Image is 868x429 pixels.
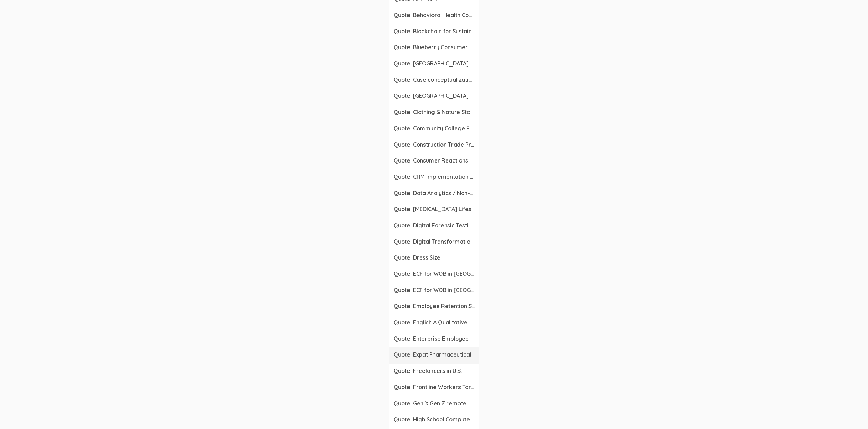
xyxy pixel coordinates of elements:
[394,286,475,294] span: Quote: ECF for WOB in [GEOGRAPHIC_DATA] 2
[394,11,475,19] span: Quote: Behavioral Health Counselor Supervisors
[389,202,479,218] a: Quote: [MEDICAL_DATA] Lifestyle
[394,157,475,165] span: Quote: Consumer Reactions
[394,221,475,229] span: Quote: Digital Forensic Testimony
[394,27,475,35] span: Quote: Blockchain for Sustainable Fashion: The Case of Fashion Rental
[394,238,475,246] span: Quote: Digital Transformation Failure Rates
[394,124,475,132] span: Quote: Community College Faculty Experiences
[394,43,475,51] span: Quote: Blueberry Consumer Behavior Project
[389,8,479,24] a: Quote: Behavioral Health Counselor Supervisors
[389,315,479,331] a: Quote: English A Qualitative Study on [DEMOGRAPHIC_DATA] Mothers of [DEMOGRAPHIC_DATA] Daughters
[389,88,479,105] a: Quote: [GEOGRAPHIC_DATA]
[394,400,475,408] span: Quote: Gen X Gen Z remote work
[394,270,475,278] span: Quote: ECF for WOB in [GEOGRAPHIC_DATA] 1
[394,254,475,262] span: Quote: Dress Size
[833,396,868,429] iframe: Chat Widget
[394,205,475,213] span: Quote: [MEDICAL_DATA] Lifestyle
[389,347,479,364] a: Quote: Expat Pharmaceutical Managers
[389,72,479,89] a: Quote: Case conceptualization for interpersonal violence survivors
[389,331,479,348] a: Quote: Enterprise Employee Motivation
[389,234,479,251] a: Quote: Digital Transformation Failure Rates
[389,137,479,154] a: Quote: Construction Trade Project
[394,173,475,181] span: Quote: CRM Implementation Risks
[389,412,479,428] a: Quote: High School Computer Science Students of Color
[389,283,479,299] a: Quote: ECF for WOB in [GEOGRAPHIC_DATA] 2
[389,380,479,396] a: Quote: Frontline Workers Toronto
[389,105,479,121] a: Quote: Clothing & Nature Stories
[389,396,479,412] a: Quote: Gen X Gen Z remote work
[394,383,475,391] span: Quote: Frontline Workers Toronto
[394,108,475,116] span: Quote: Clothing & Nature Stories
[389,218,479,234] a: Quote: Digital Forensic Testimony
[389,24,479,40] a: Quote: Blockchain for Sustainable Fashion: The Case of Fashion Rental
[389,56,479,72] a: Quote: [GEOGRAPHIC_DATA]
[389,40,479,56] a: Quote: Blueberry Consumer Behavior Project
[389,169,479,186] a: Quote: CRM Implementation Risks
[394,367,475,375] span: Quote: Freelancers in U.S.
[394,318,475,326] span: Quote: English A Qualitative Study on [DEMOGRAPHIC_DATA] Mothers of [DEMOGRAPHIC_DATA] Daughters
[394,335,475,343] span: Quote: Enterprise Employee Motivation
[394,60,475,68] span: Quote: [GEOGRAPHIC_DATA]
[394,415,475,423] span: Quote: High School Computer Science Students of Color
[389,153,479,169] a: Quote: Consumer Reactions
[389,186,479,202] a: Quote: Data Analytics / Non-accounting
[389,299,479,315] a: Quote: Employee Retention Strategies
[394,302,475,310] span: Quote: Employee Retention Strategies
[389,121,479,137] a: Quote: Community College Faculty Experiences
[389,250,479,266] a: Quote: Dress Size
[394,189,475,197] span: Quote: Data Analytics / Non-accounting
[394,141,475,149] span: Quote: Construction Trade Project
[389,266,479,283] a: Quote: ECF for WOB in [GEOGRAPHIC_DATA] 1
[394,92,475,100] span: Quote: [GEOGRAPHIC_DATA]
[394,351,475,359] span: Quote: Expat Pharmaceutical Managers
[394,76,475,84] span: Quote: Case conceptualization for interpersonal violence survivors
[389,364,479,380] a: Quote: Freelancers in U.S.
